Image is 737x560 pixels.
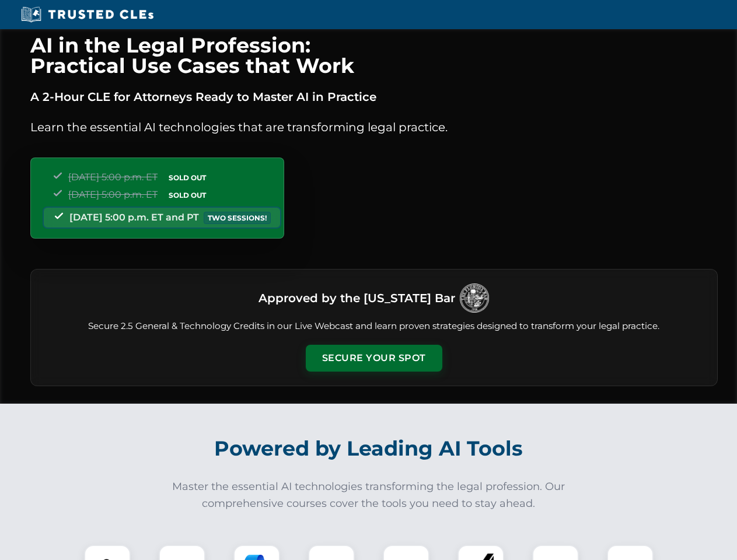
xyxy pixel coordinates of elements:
button: Secure Your Spot [306,345,442,372]
img: Logo [460,283,489,313]
p: Master the essential AI technologies transforming the legal profession. Our comprehensive courses... [165,478,573,512]
p: Secure 2.5 General & Technology Credits in our Live Webcast and learn proven strategies designed ... [45,320,703,333]
h1: AI in the Legal Profession: Practical Use Cases that Work [30,35,718,76]
p: A 2-Hour CLE for Attorneys Ready to Master AI in Practice [30,87,718,106]
h2: Powered by Leading AI Tools [46,428,692,469]
span: [DATE] 5:00 p.m. ET [68,171,158,183]
img: Trusted CLEs [18,6,157,23]
span: SOLD OUT [165,189,210,201]
p: Learn the essential AI technologies that are transforming legal practice. [30,118,718,136]
h3: Approved by the [US_STATE] Bar [259,288,455,309]
span: [DATE] 5:00 p.m. ET [68,189,158,200]
span: SOLD OUT [165,171,210,184]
